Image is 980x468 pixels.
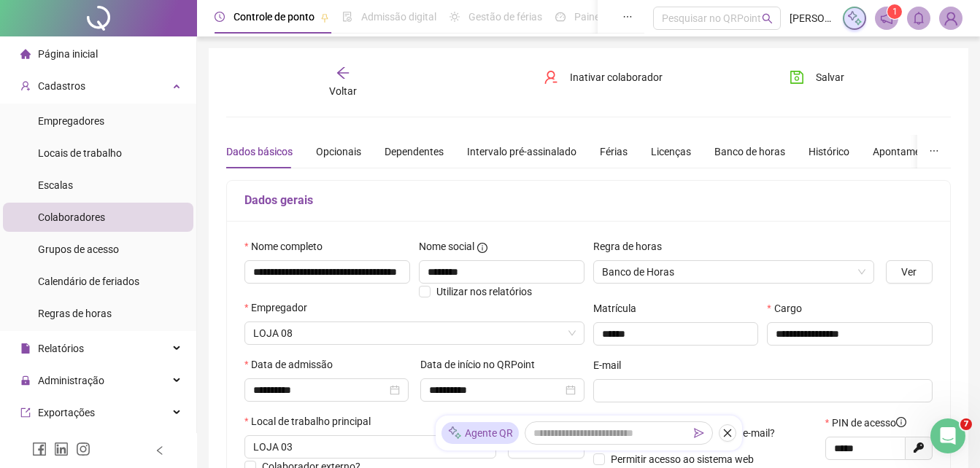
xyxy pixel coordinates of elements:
[593,300,646,316] label: Matrícula
[38,147,122,159] span: Locais de trabalho
[533,66,674,89] button: Inativar colaborador
[694,428,704,438] span: send
[342,12,352,22] span: file-done
[450,12,460,22] span: sun
[361,11,436,23] span: Admissão digital
[244,413,380,429] label: Local de trabalho principal
[316,144,361,160] div: Opcionais
[20,49,31,59] span: home
[873,144,941,160] div: Apontamentos
[215,12,225,22] span: clock-circle
[846,10,863,26] img: sparkle-icon.fc2bf0ac1784a2077858766a79e2daf3.svg
[419,238,474,254] span: Nome social
[790,70,804,85] span: save
[447,426,462,441] img: sparkle-icon.fc2bf0ac1784a2077858766a79e2daf3.svg
[76,442,90,456] span: instagram
[816,69,844,85] span: Salvar
[436,286,532,297] span: Utilizar nos relatórios
[38,115,104,127] span: Empregadores
[570,69,663,85] span: Inativar colaborador
[779,66,855,89] button: Salvar
[602,261,865,283] span: Banco de Horas
[38,80,85,92] span: Cadastros
[253,322,576,344] span: Y DE ALMEIDA RESTAURANTE LTDA
[38,243,119,255] span: Grupos de acesso
[477,243,487,253] span: info-circle
[917,135,951,168] button: ellipsis
[38,407,95,418] span: Exportações
[593,238,671,254] label: Regra de horas
[555,12,566,22] span: dashboard
[38,343,84,354] span: Relatórios
[253,436,487,458] span: AVENIDA MARIA QUITERIA 2041
[38,308,112,319] span: Regras de horas
[226,144,293,160] div: Dados básicos
[336,66,350,80] span: arrow-left
[714,144,785,160] div: Banco de horas
[622,12,633,22] span: ellipsis
[960,418,972,430] span: 7
[467,144,576,160] div: Intervalo pré-assinalado
[611,453,754,465] span: Permitir acesso ao sistema web
[244,238,332,254] label: Nome completo
[441,422,519,444] div: Agente QR
[38,375,104,386] span: Administração
[767,300,811,316] label: Cargo
[38,211,105,223] span: Colaboradores
[544,70,558,85] span: user-delete
[320,13,329,22] span: pushpin
[155,445,165,456] span: left
[809,144,849,160] div: Histórico
[38,48,98,60] span: Página inicial
[54,442,69,456] span: linkedin
[832,415,906,431] span: PIN de acesso
[38,276,139,287] span: Calendário de feriados
[896,417,906,427] span: info-circle
[20,375,31,386] span: lock
[892,7,898,17] span: 1
[600,144,628,160] div: Férias
[38,179,73,191] span: Escalas
[762,13,773,24] span: search
[912,12,925,25] span: bell
[244,192,933,209] h5: Dados gerais
[722,428,733,438] span: close
[887,4,902,19] sup: 1
[385,144,444,160] div: Dependentes
[244,300,317,316] label: Empregador
[32,442,47,456] span: facebook
[886,260,933,284] button: Ver
[593,357,630,373] label: E-mail
[244,356,342,373] label: Data de admissão
[940,7,962,29] img: 79530
[329,85,357,97] span: Voltar
[234,11,315,23] span: Controle de ponto
[20,407,31,418] span: export
[880,12,893,25] span: notification
[20,81,31,91] span: user-add
[790,10,834,26] span: [PERSON_NAME]
[930,418,965,453] iframe: Intercom live chat
[468,11,542,23] span: Gestão de férias
[651,144,691,160] div: Licenças
[420,356,544,373] label: Data de início no QRPoint
[574,11,631,23] span: Painel do DP
[901,264,917,280] span: Ver
[929,146,939,156] span: ellipsis
[20,343,31,354] span: file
